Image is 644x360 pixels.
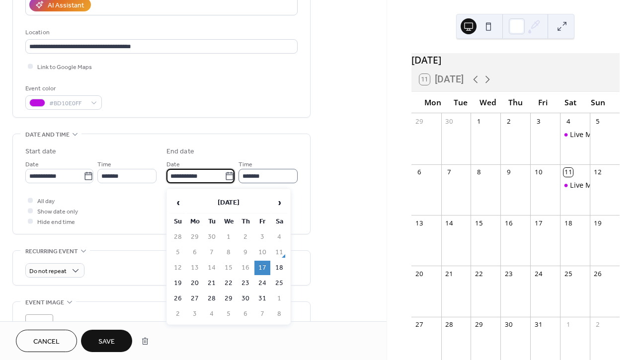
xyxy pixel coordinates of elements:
div: 17 [534,218,543,227]
span: Link to Google Maps [37,62,92,72]
td: 28 [170,230,186,244]
div: Tue [447,92,474,113]
div: 20 [415,270,424,279]
td: 5 [221,307,237,321]
td: 18 [271,261,287,275]
button: Cancel [16,330,77,352]
div: Live Music at Barnhill's Cafe at Flager Beach FL [560,130,590,140]
span: Show date only [37,207,78,217]
span: #BD10E0FF [49,98,86,109]
div: Thu [502,92,529,113]
td: 24 [254,276,270,290]
div: Mon [419,92,447,113]
div: 22 [475,270,483,279]
div: End date [166,146,194,157]
div: Fri [529,92,557,113]
span: Cancel [33,337,60,347]
div: 30 [504,320,513,329]
div: 19 [593,218,602,227]
td: 6 [238,307,253,321]
span: Hide end time [37,217,75,227]
td: 1 [221,230,237,244]
td: 4 [271,230,287,244]
span: Time [97,159,111,170]
td: 1 [271,291,287,306]
td: 15 [221,261,237,275]
div: ; [25,314,53,342]
td: 9 [238,245,253,260]
td: 28 [204,291,220,306]
div: 9 [504,168,513,177]
div: 15 [475,218,483,227]
span: All day [37,196,55,207]
td: 8 [221,245,237,260]
th: We [221,215,237,229]
div: 5 [593,117,602,126]
span: Time [239,159,252,170]
span: Event image [25,297,64,308]
div: 1 [563,320,572,329]
td: 3 [254,230,270,244]
div: 29 [475,320,483,329]
th: Mo [187,215,203,229]
th: [DATE] [187,192,270,214]
div: 18 [563,218,572,227]
td: 29 [187,230,203,244]
td: 31 [254,291,270,306]
div: 23 [504,270,513,279]
div: 31 [534,320,543,329]
div: 6 [415,168,424,177]
th: Tu [204,215,220,229]
td: 13 [187,261,203,275]
th: Fr [254,215,270,229]
td: 30 [204,230,220,244]
div: 28 [445,320,454,329]
div: 11 [563,168,572,177]
div: Sat [557,92,584,113]
td: 27 [187,291,203,306]
div: Start date [25,146,56,157]
div: 7 [445,168,454,177]
td: 12 [170,261,186,275]
td: 8 [271,307,287,321]
td: 20 [187,276,203,290]
td: 29 [221,291,237,306]
td: 14 [204,261,220,275]
div: 13 [415,218,424,227]
div: 30 [445,117,454,126]
td: 2 [238,230,253,244]
div: 21 [445,270,454,279]
div: 26 [593,270,602,279]
div: 12 [593,168,602,177]
td: 25 [271,276,287,290]
span: Date [166,159,180,170]
td: 2 [170,307,186,321]
td: 6 [187,245,203,260]
div: Live Music [560,180,590,190]
div: Live Music [570,180,605,190]
td: 16 [238,261,253,275]
div: 16 [504,218,513,227]
span: ‹ [170,193,185,213]
span: › [272,193,287,213]
td: 22 [221,276,237,290]
td: 11 [271,245,287,260]
div: 24 [534,270,543,279]
td: 10 [254,245,270,260]
th: Su [170,215,186,229]
div: 29 [415,117,424,126]
div: AI Assistant [48,0,84,11]
div: 10 [534,168,543,177]
div: 1 [475,117,483,126]
td: 23 [238,276,253,290]
div: Wed [474,92,501,113]
div: 14 [445,218,454,227]
div: [DATE] [411,53,620,68]
div: Event color [25,83,100,94]
div: 25 [563,270,572,279]
span: Date [25,159,39,170]
span: Save [98,337,115,347]
td: 7 [254,307,270,321]
div: Location [25,27,296,38]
